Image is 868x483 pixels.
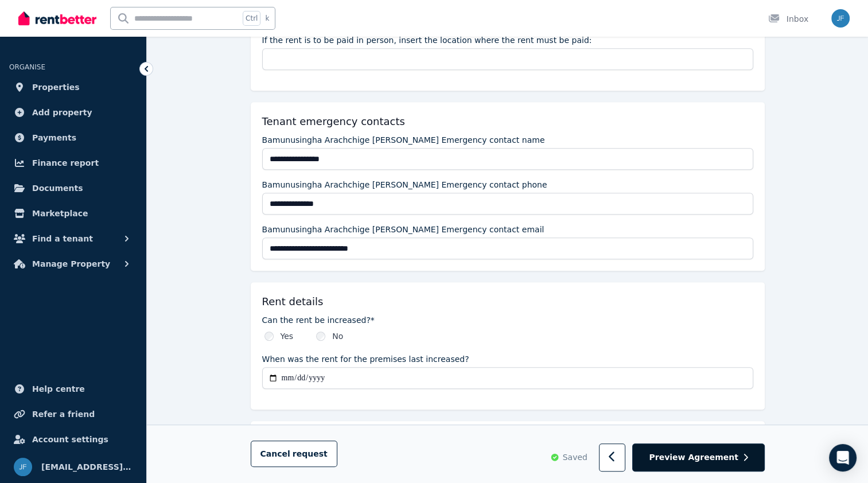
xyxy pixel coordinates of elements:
[632,444,764,472] button: Preview Agreement
[9,177,137,200] a: Documents
[32,106,92,119] span: Add property
[32,232,93,246] span: Find a tenant
[831,9,850,28] img: jfamproperty@gmail.com
[9,63,45,71] span: ORGANISE
[768,13,808,25] div: Inbox
[32,257,110,271] span: Manage Property
[9,126,137,149] a: Payments
[265,14,269,23] span: k
[9,403,137,426] a: Refer a friend
[9,377,137,400] a: Help centre
[293,449,328,460] span: request
[262,34,592,46] label: If the rent is to be paid in person, insert the location where the rent must be paid:
[262,134,545,146] label: Bamunusingha Arachchige [PERSON_NAME] Emergency contact name
[32,80,80,94] span: Properties
[32,382,85,396] span: Help centre
[649,452,738,463] span: Preview Agreement
[32,207,88,220] span: Marketplace
[32,433,108,446] span: Account settings
[262,314,753,326] label: Can the rent be increased?*
[251,441,337,468] button: Cancelrequest
[829,444,857,472] div: Open Intercom Messenger
[9,76,137,99] a: Properties
[260,450,328,459] span: Cancel
[262,224,544,235] label: Bamunusingha Arachchige [PERSON_NAME] Emergency contact email
[9,202,137,225] a: Marketplace
[281,330,294,342] label: Yes
[18,10,96,27] img: RentBetter
[9,252,137,275] button: Manage Property
[563,452,587,463] span: Saved
[32,181,83,195] span: Documents
[14,458,32,476] img: jfamproperty@gmail.com
[262,353,469,365] label: When was the rent for the premises last increased?
[9,227,137,250] button: Find a tenant
[9,151,137,174] a: Finance report
[332,330,343,342] label: No
[262,179,547,190] label: Bamunusingha Arachchige [PERSON_NAME] Emergency contact phone
[32,131,76,145] span: Payments
[9,428,137,451] a: Account settings
[262,294,324,310] h5: Rent details
[262,114,405,130] h5: Tenant emergency contacts
[9,101,137,124] a: Add property
[41,460,133,474] span: [EMAIL_ADDRESS][DOMAIN_NAME]
[32,407,95,421] span: Refer a friend
[243,11,260,26] span: Ctrl
[32,156,99,170] span: Finance report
